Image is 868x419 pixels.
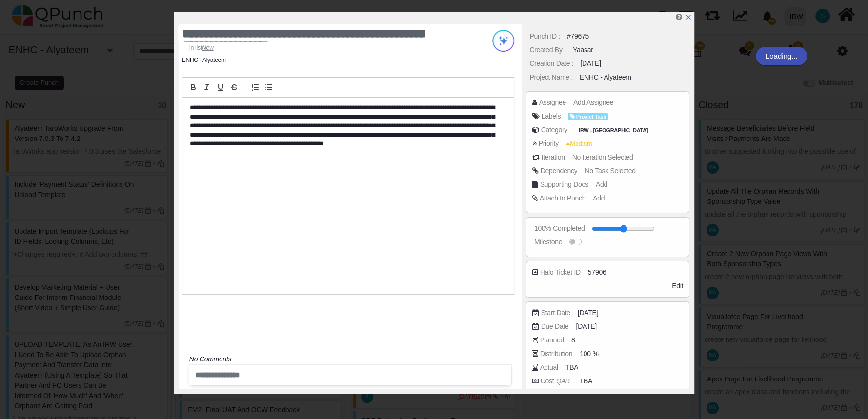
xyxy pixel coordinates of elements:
[685,14,692,20] svg: x
[675,13,682,20] i: Help
[182,56,226,64] li: ENHC - Alyateem
[189,355,231,363] i: No Comments
[685,13,692,21] a: x
[756,47,807,65] div: Loading...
